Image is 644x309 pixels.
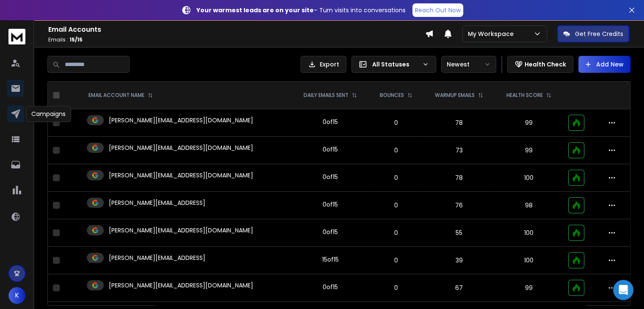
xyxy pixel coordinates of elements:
td: 100 [495,164,563,192]
p: [PERSON_NAME][EMAIL_ADDRESS] [109,199,205,207]
p: [PERSON_NAME][EMAIL_ADDRESS][DOMAIN_NAME] [109,171,253,179]
p: [PERSON_NAME][EMAIL_ADDRESS] [109,254,205,262]
p: 0 [374,229,418,237]
p: All Statuses [372,60,419,69]
button: K [8,287,25,304]
p: Health Check [525,60,566,69]
p: 0 [374,119,418,127]
button: Health Check [507,56,573,73]
button: Export [301,56,346,73]
td: 39 [423,247,495,274]
p: My Workspace [468,30,517,38]
td: 98 [495,192,563,219]
p: 0 [374,256,418,265]
div: 0 of 15 [323,173,338,181]
p: [PERSON_NAME][EMAIL_ADDRESS][DOMAIN_NAME] [109,116,253,124]
p: [PERSON_NAME][EMAIL_ADDRESS][DOMAIN_NAME] [109,226,253,235]
td: 67 [423,274,495,302]
td: 99 [495,274,563,302]
div: 0 of 15 [323,118,338,126]
p: DAILY EMAILS SENT [304,92,348,99]
p: 0 [374,284,418,292]
span: 15 / 15 [69,36,83,43]
div: 0 of 15 [323,283,338,291]
p: WARMUP EMAILS [435,92,475,99]
td: 78 [423,109,495,137]
p: 0 [374,146,418,154]
td: 99 [495,137,563,164]
div: 0 of 15 [323,145,338,154]
div: 15 of 15 [322,255,338,264]
div: EMAIL ACCOUNT NAME [88,92,153,99]
div: Campaigns [26,106,71,122]
td: 100 [495,219,563,247]
td: 100 [495,247,563,274]
div: 0 of 15 [323,200,338,209]
td: 73 [423,137,495,164]
button: Get Free Credits [557,25,629,42]
p: [PERSON_NAME][EMAIL_ADDRESS][DOMAIN_NAME] [109,143,253,152]
p: Reach Out Now [415,6,461,14]
p: – Turn visits into conversations [196,6,406,14]
p: Get Free Credits [575,30,623,38]
td: 99 [495,109,563,137]
div: Open Intercom Messenger [613,280,633,300]
p: HEALTH SCORE [506,92,543,99]
p: [PERSON_NAME][EMAIL_ADDRESS][DOMAIN_NAME] [109,281,253,290]
td: 55 [423,219,495,247]
td: 78 [423,164,495,192]
h1: Email Accounts [48,25,425,35]
strong: Your warmest leads are on your site [196,6,314,14]
a: Reach Out Now [412,3,463,17]
td: 76 [423,192,495,219]
p: 0 [374,174,418,182]
p: Emails : [48,36,425,43]
button: Add New [578,56,630,73]
p: BOUNCES [380,92,404,99]
p: 0 [374,201,418,210]
img: logo [8,29,25,44]
button: Newest [441,56,496,73]
div: 0 of 15 [323,228,338,236]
